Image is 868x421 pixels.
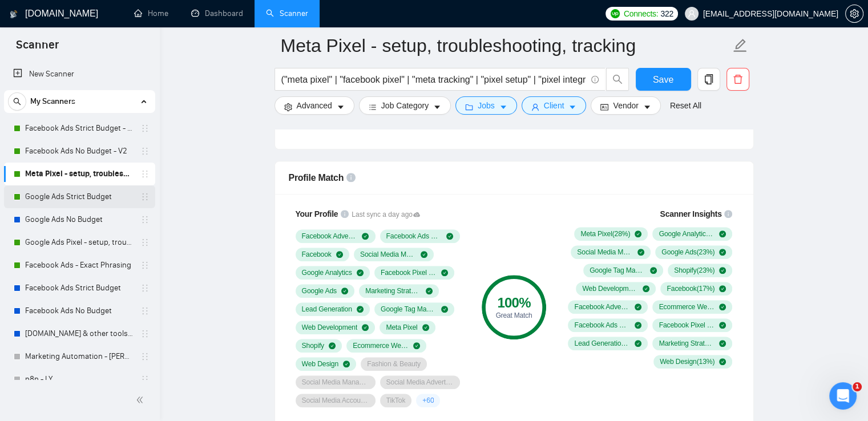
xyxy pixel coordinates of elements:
[329,342,336,349] span: check-circle
[719,358,726,365] span: check-circle
[853,382,862,391] span: 1
[574,339,630,348] span: Lead Generation ( 13 %)
[140,215,150,224] span: holder
[296,209,338,218] span: Your Profile
[10,5,18,23] img: logo
[386,232,442,241] span: Facebook Ads Manager
[719,303,726,310] span: check-circle
[386,323,417,332] span: Meta Pixel
[653,72,673,87] span: Save
[661,248,714,257] span: Google Ads ( 23 %)
[441,306,448,313] span: check-circle
[302,305,352,314] span: Lead Generation
[421,251,427,258] span: check-circle
[302,250,332,259] span: Facebook
[140,375,150,384] span: holder
[140,124,150,133] span: holder
[688,10,696,18] span: user
[659,302,714,311] span: Ecommerce Website Development ( 15 %)
[140,192,150,201] span: holder
[140,306,150,315] span: holder
[140,147,150,156] span: holder
[726,68,749,91] button: delete
[140,352,150,361] span: holder
[643,285,649,292] span: check-circle
[25,299,134,322] a: Facebook Ads No Budget
[336,251,343,258] span: check-circle
[670,99,701,112] a: Reset All
[606,68,629,91] button: search
[659,339,714,348] span: Marketing Strategy ( 13 %)
[8,92,26,111] button: search
[568,103,576,111] span: caret-down
[353,341,409,350] span: Ecommerce Website Development
[482,296,546,310] div: 100 %
[140,238,150,247] span: holder
[719,267,726,274] span: check-circle
[302,341,324,350] span: Shopify
[667,284,714,293] span: Facebook ( 17 %)
[140,169,150,179] span: holder
[367,359,421,369] span: Fashion & Beauty
[522,96,587,115] button: userClientcaret-down
[381,99,429,112] span: Job Category
[499,103,507,111] span: caret-down
[302,232,358,241] span: Facebook Advertising
[446,233,453,240] span: check-circle
[719,322,726,329] span: check-circle
[25,163,134,185] a: Meta Pixel - setup, troubleshooting, tracking
[591,96,660,115] button: idcardVendorcaret-down
[134,9,168,18] a: homeHome
[302,323,358,332] span: Web Development
[829,382,857,410] iframe: Intercom live chat
[733,38,748,53] span: edit
[302,268,352,277] span: Google Analytics
[365,286,421,295] span: Marketing Strategy
[643,103,651,111] span: caret-down
[845,5,863,23] button: setting
[352,209,420,220] span: Last sync a day ago
[600,103,608,111] span: idcard
[650,267,657,274] span: check-circle
[7,37,68,60] span: Scanner
[574,321,630,330] span: Facebook Ads Manager ( 13 %)
[140,284,150,293] span: holder
[478,99,495,112] span: Jobs
[635,322,641,329] span: check-circle
[25,231,134,254] a: Google Ads Pixel - setup, troubleshooting, tracking
[274,96,354,115] button: settingAdvancedcaret-down
[9,98,26,106] span: search
[281,31,730,60] input: Scanner name...
[25,208,134,231] a: Google Ads No Budget
[281,72,586,87] input: Search Freelance Jobs...
[426,288,433,294] span: check-circle
[25,254,134,277] a: Facebook Ads - Exact Phrasing
[386,396,406,405] span: TikTok
[381,268,437,277] span: Facebook Pixel Setup & Optimization
[302,378,369,387] span: Social Media Management
[719,249,726,256] span: check-circle
[266,9,308,18] a: searchScanner
[635,230,641,237] span: check-circle
[25,117,134,140] a: Facebook Ads Strict Budget - V2
[341,288,348,294] span: check-circle
[25,322,134,345] a: [DOMAIN_NAME] & other tools - [PERSON_NAME]
[191,9,243,18] a: dashboardDashboard
[591,76,599,83] span: info-circle
[845,9,863,18] a: setting
[635,340,641,347] span: check-circle
[359,96,451,115] button: barsJob Categorycaret-down
[582,284,638,293] span: Web Development ( 23 %)
[302,286,337,295] span: Google Ads
[607,74,628,84] span: search
[289,173,344,183] span: Profile Match
[441,269,448,276] span: check-circle
[25,185,134,208] a: Google Ads Strict Budget
[624,7,658,20] span: Connects:
[284,103,292,111] span: setting
[25,368,134,391] a: n8n - LY
[531,103,539,111] span: user
[697,68,720,91] button: copy
[4,63,155,86] li: New Scanner
[136,394,147,406] span: double-left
